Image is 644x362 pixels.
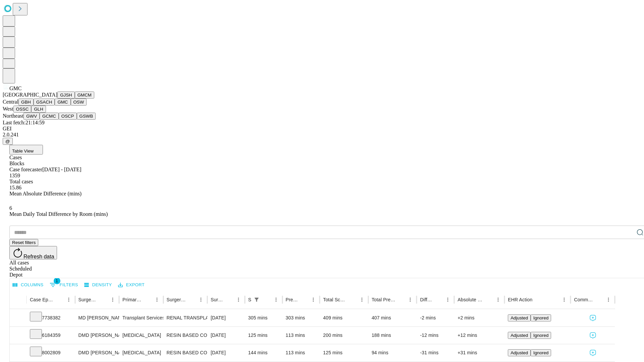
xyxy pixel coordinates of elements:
button: Sort [396,295,406,304]
div: [DATE] [211,309,241,326]
button: GJSH [57,92,75,99]
div: Comments [574,297,593,302]
button: Sort [594,295,604,304]
span: 6 [9,205,12,211]
div: 2.0.241 [3,132,641,138]
button: Table View [9,145,43,155]
span: Last fetch: 21:14:59 [3,120,45,125]
button: GBH [18,99,34,106]
div: MD [PERSON_NAME] [78,309,116,326]
div: 125 mins [248,327,279,344]
div: [DATE] [211,344,241,361]
div: Surgery Date [211,297,224,302]
div: 7738382 [30,309,72,326]
button: GMC [55,99,70,106]
button: Select columns [11,280,45,290]
button: Menu [152,295,162,304]
span: @ [5,139,10,144]
button: Sort [348,295,357,304]
button: Menu [443,295,452,304]
button: Expand [13,330,23,342]
div: Case Epic Id [30,297,54,302]
button: Menu [64,295,73,304]
div: DMD [PERSON_NAME] Dmd [78,327,116,344]
button: Sort [434,295,443,304]
div: 188 mins [372,327,414,344]
button: Sort [299,295,309,304]
button: GWV [23,113,40,120]
div: Scheduled In Room Duration [248,297,251,302]
div: 8002809 [30,344,72,361]
span: Ignored [533,333,548,338]
button: Sort [262,295,271,304]
span: 1 [54,278,60,284]
div: -31 mins [420,344,451,361]
button: GCMC [40,113,59,120]
div: +2 mins [458,309,501,326]
button: Menu [493,295,503,304]
button: Menu [271,295,281,304]
span: Mean Daily Total Difference by Room (mins) [9,211,108,217]
button: Menu [604,295,613,304]
button: Sort [99,295,108,304]
div: Surgeon Name [78,297,98,302]
button: Sort [55,295,64,304]
div: Transplant Services [122,309,160,326]
button: Sort [533,295,542,304]
span: West [3,106,13,112]
span: GMC [9,85,21,91]
div: Difference [420,297,433,302]
button: OSW [71,99,87,106]
button: Expand [13,312,23,324]
button: Menu [406,295,415,304]
span: Mean Absolute Difference (mins) [9,191,82,196]
button: Menu [108,295,117,304]
span: Adjusted [511,315,528,320]
div: 409 mins [323,309,365,326]
span: 1359 [9,173,20,178]
div: 1 active filter [252,295,261,304]
div: -2 mins [420,309,451,326]
div: 305 mins [248,309,279,326]
span: Ignored [533,315,548,320]
button: Sort [484,295,493,304]
button: Expand [13,347,23,359]
div: EHR Action [508,297,532,302]
div: 200 mins [323,327,365,344]
button: Ignored [531,314,551,321]
span: Central [3,99,18,105]
div: -12 mins [420,327,451,344]
button: Sort [187,295,196,304]
button: Adjusted [508,332,531,339]
span: Adjusted [511,333,528,338]
div: 125 mins [323,344,365,361]
button: Refresh data [9,246,57,259]
button: Menu [357,295,367,304]
span: [GEOGRAPHIC_DATA] [3,92,57,98]
button: Menu [559,295,569,304]
button: OSCP [59,113,77,120]
button: Adjusted [508,314,531,321]
span: 15.86 [9,185,21,190]
button: Export [116,280,146,290]
span: Total cases [9,179,33,184]
span: Refresh data [23,254,54,259]
span: Adjusted [511,350,528,355]
div: RESIN BASED COMPOSITE 2 SURFACES, POSTERIOR [167,327,204,344]
button: Adjusted [508,349,531,356]
button: @ [3,138,13,145]
div: Surgery Name [167,297,186,302]
button: Reset filters [9,239,38,246]
button: GSWB [77,113,96,120]
div: Primary Service [122,297,142,302]
button: OSSC [13,106,32,113]
button: GSACH [34,99,55,106]
div: RENAL TRANSPLANT [167,309,204,326]
span: Reset filters [12,240,36,245]
button: Density [83,280,114,290]
button: Sort [224,295,234,304]
span: [DATE] - [DATE] [42,167,81,172]
div: +12 mins [458,327,501,344]
div: Predicted In Room Duration [286,297,299,302]
div: 407 mins [372,309,414,326]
